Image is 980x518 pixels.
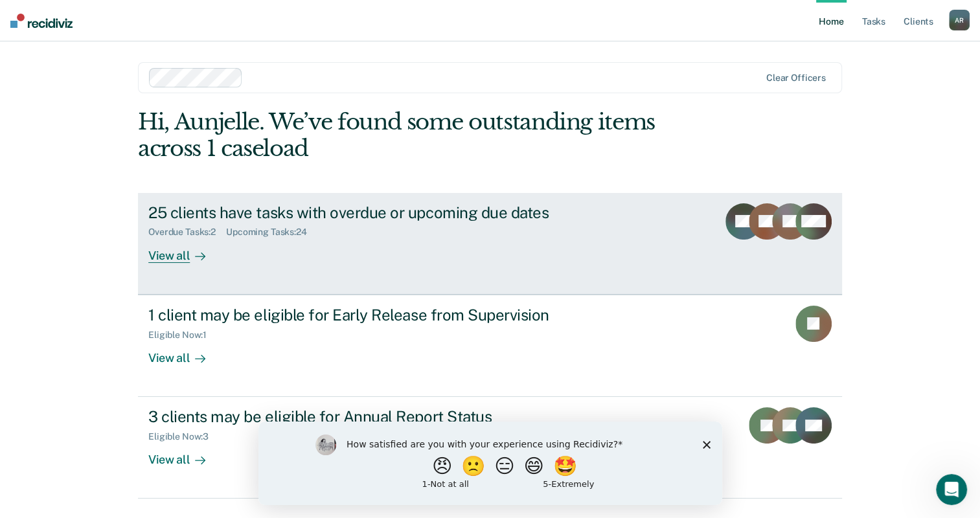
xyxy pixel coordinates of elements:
[226,227,317,238] div: Upcoming Tasks : 24
[138,295,842,397] a: 1 client may be eligible for Early Release from SupervisionEligible Now:1View all
[148,306,603,324] div: 1 client may be eligible for Early Release from Supervision
[148,442,221,467] div: View all
[148,227,226,238] div: Overdue Tasks : 2
[10,14,73,28] img: Recidiviz
[148,330,217,341] div: Eligible Now : 1
[949,10,970,30] div: A R
[936,474,967,505] iframe: Intercom live chat
[138,397,842,499] a: 3 clients may be eligible for Annual Report StatusEligible Now:3View all
[138,109,701,162] div: Hi, Aunjelle. We’ve found some outstanding items across 1 caseload
[148,238,221,263] div: View all
[148,431,219,442] div: Eligible Now : 3
[766,73,826,84] div: Clear officers
[148,407,603,426] div: 3 clients may be eligible for Annual Report Status
[258,422,722,505] iframe: Survey by Kim from Recidiviz
[148,340,221,365] div: View all
[949,10,970,30] button: AR
[138,193,842,295] a: 25 clients have tasks with overdue or upcoming due datesOverdue Tasks:2Upcoming Tasks:24View all
[148,203,603,222] div: 25 clients have tasks with overdue or upcoming due dates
